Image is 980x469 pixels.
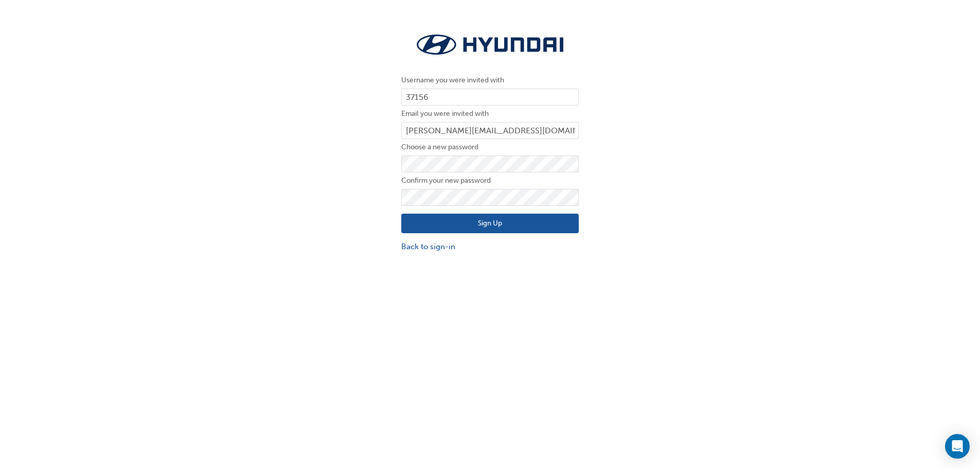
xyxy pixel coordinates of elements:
input: Username [401,89,579,106]
label: Confirm your new password [401,175,579,187]
img: Trak [401,31,579,59]
label: Choose a new password [401,141,579,153]
div: Open Intercom Messenger [945,434,970,459]
label: Username you were invited with [401,74,579,86]
a: Back to sign-in [401,241,579,253]
button: Sign Up [401,214,579,233]
label: Email you were invited with [401,108,579,120]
